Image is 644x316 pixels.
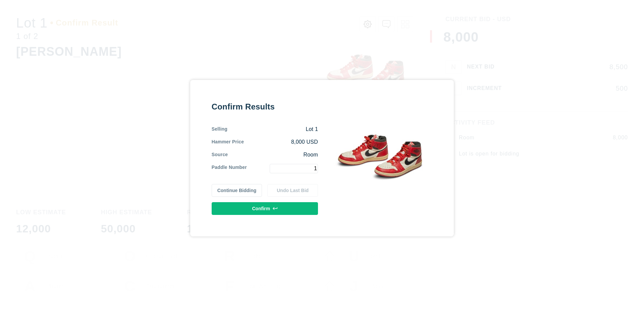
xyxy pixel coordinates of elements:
div: Paddle Number [212,164,247,173]
button: Continue Bidding [212,184,262,197]
button: Confirm [212,202,318,215]
div: Source [212,151,228,159]
div: Selling [212,126,227,133]
div: Confirm Results [212,101,318,112]
div: Hammer Price [212,138,244,146]
button: Undo Last Bid [267,184,318,197]
div: 8,000 USD [244,138,318,146]
div: Room [228,151,318,159]
div: Lot 1 [227,126,318,133]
